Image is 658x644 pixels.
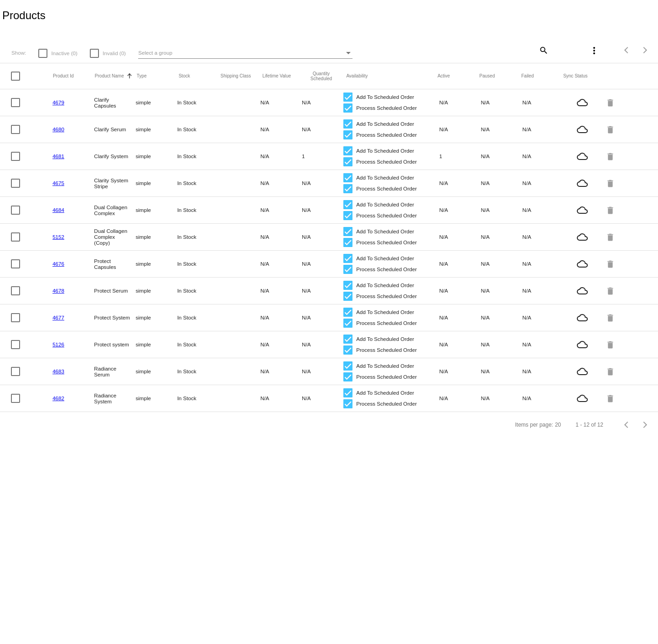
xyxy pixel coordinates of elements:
span: Add To Scheduled Order [356,118,414,129]
mat-icon: cloud_queue [564,366,601,377]
mat-cell: N/A [439,258,481,269]
mat-cell: N/A [481,178,522,188]
span: Add To Scheduled Order [356,145,414,156]
span: Add To Scheduled Order [356,361,414,371]
span: Process Scheduled Order [356,237,417,248]
span: Inactive (0) [51,48,77,59]
mat-cell: Radiance Serum [94,363,135,380]
button: Change sorting for ExternalId [53,73,74,79]
mat-cell: In Stock [177,339,219,350]
mat-cell: N/A [481,205,522,215]
span: Process Scheduled Order [356,371,417,382]
mat-cell: In Stock [177,258,219,269]
a: 4684 [52,207,64,213]
mat-cell: N/A [523,312,564,323]
span: Add To Scheduled Order [356,387,414,398]
mat-cell: N/A [260,97,302,108]
mat-icon: delete [606,337,617,351]
mat-cell: N/A [439,285,481,296]
mat-icon: delete [606,95,617,109]
mat-cell: simple [135,124,177,134]
mat-icon: more_vert [589,45,600,56]
mat-cell: simple [135,151,177,161]
mat-cell: N/A [302,178,343,188]
mat-icon: cloud_queue [564,258,601,269]
mat-cell: N/A [260,205,302,215]
span: Process Scheduled Order [356,210,417,221]
mat-cell: N/A [260,151,302,161]
mat-cell: N/A [523,205,564,215]
button: Change sorting for QuantityScheduled [304,71,338,81]
span: Add To Scheduled Order [356,280,414,291]
mat-icon: cloud_queue [564,124,601,135]
span: Process Scheduled Order [356,129,417,140]
a: 5126 [52,341,64,347]
span: Process Scheduled Order [356,291,417,302]
mat-cell: N/A [523,366,564,376]
mat-cell: simple [135,205,177,215]
span: Invalid (0) [103,48,126,59]
mat-cell: Clarify System [94,151,135,161]
mat-cell: N/A [523,258,564,269]
span: Select a group [138,50,172,56]
div: 20 [555,422,561,428]
mat-icon: delete [606,176,617,190]
mat-cell: N/A [481,366,522,376]
mat-icon: delete [606,283,617,298]
mat-select: Select a group [138,47,352,59]
mat-cell: In Stock [177,97,219,108]
div: 1 - 12 of 12 [575,422,603,428]
mat-icon: cloud_queue [564,312,601,323]
mat-icon: delete [606,257,617,271]
mat-icon: cloud_queue [564,97,601,108]
mat-cell: N/A [439,366,481,376]
mat-cell: N/A [302,258,343,269]
mat-cell: N/A [439,124,481,134]
mat-cell: N/A [481,258,522,269]
a: 4675 [52,180,64,186]
mat-cell: N/A [523,393,564,403]
mat-cell: N/A [523,285,564,296]
mat-cell: N/A [439,339,481,350]
button: Change sorting for LifetimeValue [263,73,291,79]
mat-cell: N/A [523,178,564,188]
button: Change sorting for ValidationErrorCode [563,73,587,79]
button: Change sorting for ProductType [137,73,147,79]
mat-icon: delete [606,149,617,163]
button: Previous page [618,416,636,434]
mat-cell: simple [135,258,177,269]
mat-cell: In Stock [177,205,219,215]
mat-icon: search [538,43,549,57]
button: Next page [636,41,654,59]
button: Previous page [618,41,636,59]
mat-cell: N/A [481,339,522,350]
mat-cell: In Stock [177,178,219,188]
a: 4679 [52,99,64,105]
mat-cell: N/A [302,393,343,403]
mat-cell: N/A [523,151,564,161]
mat-cell: simple [135,312,177,323]
mat-cell: simple [135,339,177,350]
mat-icon: delete [606,391,617,405]
mat-cell: N/A [523,124,564,134]
span: Process Scheduled Order [356,103,417,113]
mat-cell: N/A [523,339,564,350]
mat-cell: Dual Collagen Complex (Copy) [94,226,135,248]
a: 4678 [52,288,64,294]
h2: Products [2,9,46,22]
mat-cell: N/A [481,124,522,134]
mat-cell: N/A [302,312,343,323]
mat-cell: N/A [260,258,302,269]
mat-cell: 1 [439,151,481,161]
a: 4682 [52,395,64,401]
button: Change sorting for TotalQuantityFailed [521,73,534,79]
mat-icon: delete [606,230,617,244]
span: Process Scheduled Order [356,398,417,409]
button: Change sorting for TotalQuantityScheduledActive [437,73,450,79]
mat-cell: Dual Collagen Complex [94,202,135,218]
mat-cell: N/A [302,124,343,134]
mat-cell: N/A [302,339,343,350]
mat-cell: N/A [439,312,481,323]
span: Add To Scheduled Order [356,172,414,183]
mat-cell: N/A [439,97,481,108]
